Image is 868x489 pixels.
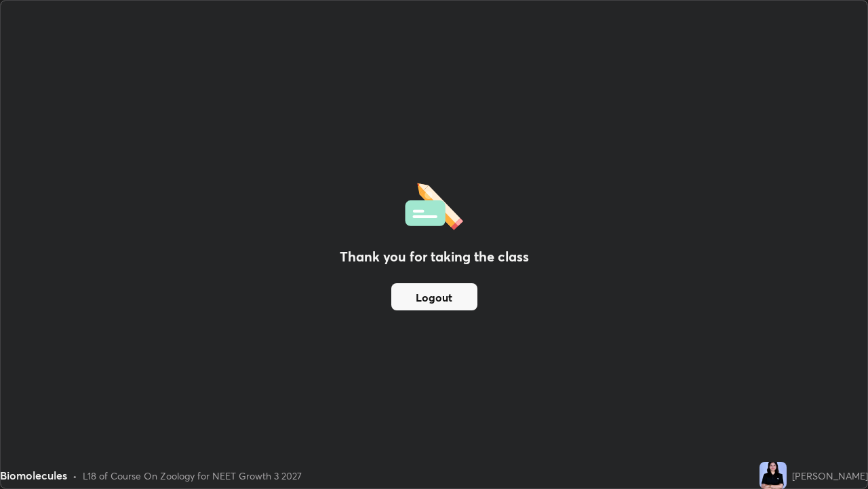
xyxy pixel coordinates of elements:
[340,247,529,267] h2: Thank you for taking the class
[391,283,477,310] button: Logout
[792,469,868,483] div: [PERSON_NAME]
[73,469,77,483] div: •
[759,462,787,489] img: f3274e365041448fb68da36d93efd048.jpg
[405,179,463,230] img: offlineFeedback.1438e8b3.svg
[83,469,302,483] div: L18 of Course On Zoology for NEET Growth 3 2027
